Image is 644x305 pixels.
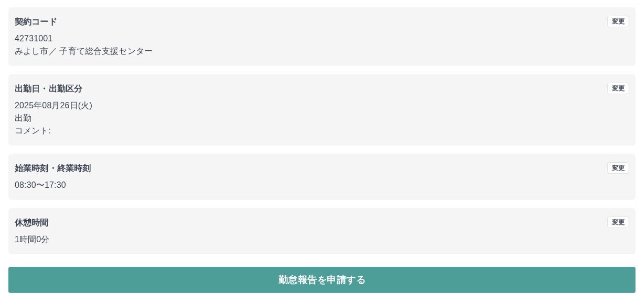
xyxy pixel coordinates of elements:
[8,267,636,293] button: 勤怠報告を申請する
[15,32,629,45] p: 42731001
[15,164,91,173] b: 始業時刻・終業時刻
[15,112,629,125] p: 出勤
[15,233,629,246] p: 1時間0分
[607,217,629,228] button: 変更
[607,16,629,27] button: 変更
[607,83,629,94] button: 変更
[607,162,629,174] button: 変更
[15,99,629,112] p: 2025年08月26日(火)
[15,17,57,26] b: 契約コード
[15,179,629,191] p: 08:30 〜 17:30
[15,125,629,137] p: コメント:
[15,84,82,93] b: 出勤日・出勤区分
[15,218,49,227] b: 休憩時間
[15,45,629,58] p: みよし市 ／ 子育て総合支援センター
